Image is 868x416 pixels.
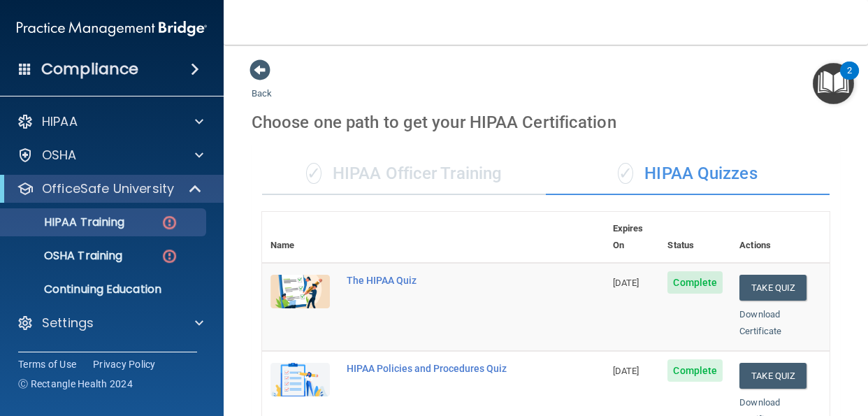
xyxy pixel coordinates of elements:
div: HIPAA Policies and Procedures Quiz [347,363,535,374]
button: Take Quiz [739,275,806,301]
p: OSHA [42,147,77,164]
span: ✓ [618,163,633,184]
p: HIPAA [42,113,78,130]
p: Settings [42,315,94,331]
div: Choose one path to get your HIPAA Certification [252,102,840,143]
a: Back [252,71,272,99]
div: HIPAA Officer Training [262,153,546,195]
th: Expires On [605,212,660,263]
a: Download Certificate [739,309,781,336]
span: Ⓒ Rectangle Health 2024 [18,377,133,391]
div: HIPAA Quizzes [546,153,830,195]
span: ✓ [306,163,321,184]
th: Actions [731,212,830,263]
button: Open Resource Center, 2 new notifications [813,63,854,104]
iframe: Drift Widget Chat Controller [798,320,851,373]
div: The HIPAA Quiz [347,275,535,286]
p: Continuing Education [9,282,200,296]
p: OfficeSafe University [42,180,174,197]
span: [DATE] [613,366,639,376]
img: danger-circle.6113f641.png [161,248,178,265]
div: 2 [847,71,852,89]
span: [DATE] [613,278,639,288]
img: PMB logo [17,15,207,43]
a: OSHA [17,147,203,164]
h4: Compliance [41,59,138,79]
span: Complete [667,271,723,294]
img: danger-circle.6113f641.png [161,214,178,231]
span: Complete [667,359,723,382]
p: OSHA Training [9,249,122,263]
th: Name [262,212,338,263]
a: Settings [17,315,203,331]
a: Terms of Use [18,357,76,371]
a: Privacy Policy [93,357,156,371]
th: Status [659,212,731,263]
button: Take Quiz [739,363,806,389]
p: HIPAA Training [9,215,124,229]
a: HIPAA [17,113,203,130]
a: OfficeSafe University [17,180,203,197]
